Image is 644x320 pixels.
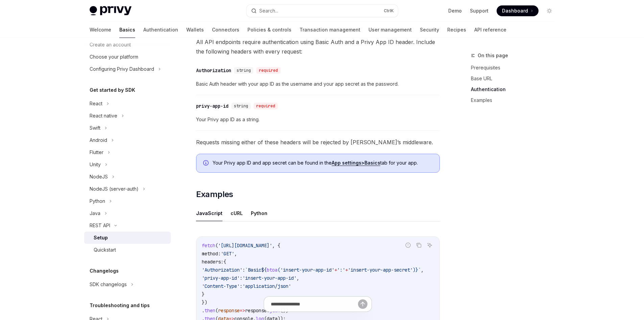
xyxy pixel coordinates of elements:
svg: Info [203,160,210,167]
a: App settings>Basics [332,160,380,166]
button: Ask AI [425,241,434,250]
span: 'application/json' [242,283,291,289]
a: Wallets [186,22,204,38]
div: Swift [90,124,100,132]
a: Examples [471,95,560,106]
span: headers: [202,259,223,265]
span: All API endpoints require authentication using Basic Auth and a Privy App ID header. Include the ... [196,37,440,56]
button: JavaScript [196,205,222,221]
span: Examples [196,189,233,200]
a: Dashboard [497,5,539,16]
button: Copy the contents from the code block [414,241,423,250]
span: : [240,275,242,281]
h5: Troubleshooting and tips [90,301,150,310]
span: + [345,267,348,273]
a: User management [368,22,412,38]
span: , { [272,242,280,249]
span: '[URL][DOMAIN_NAME]' [218,242,272,249]
button: cURL [231,205,243,221]
span: 'insert-your-app-id' [242,275,296,281]
a: API reference [474,22,506,38]
a: Recipes [447,22,466,38]
a: Choose your platform [84,51,171,63]
a: Policies & controls [247,22,291,38]
div: Python [90,197,105,205]
span: Basic Auth header with your app ID as the username and your app secret as the password. [196,80,440,88]
a: Authentication [143,22,178,38]
span: Dashboard [502,7,528,14]
span: , [296,275,299,281]
span: } [415,267,418,273]
div: Authorization [196,67,231,74]
a: Connectors [212,22,239,38]
div: REST API [90,221,110,230]
strong: App settings [332,160,361,166]
div: Java [90,209,100,217]
span: ( [215,242,218,249]
span: + [334,267,337,273]
span: Ctrl K [384,8,394,14]
span: { [223,259,226,265]
button: Python [251,205,267,221]
div: React native [90,112,117,120]
span: 'insert-your-app-id' [280,267,334,273]
div: required [254,103,278,109]
div: Search... [259,7,278,15]
span: `Basic [245,267,261,273]
span: On this page [478,51,508,60]
button: Send message [358,299,367,309]
span: fetch [202,242,215,249]
a: Support [470,7,488,14]
span: , [234,251,237,257]
strong: Basics [364,160,380,166]
span: ` [418,267,421,273]
div: Flutter [90,148,103,156]
div: NodeJS (server-auth) [90,185,139,193]
span: ( [278,267,280,273]
span: btoa [267,267,278,273]
div: Quickstart [94,246,116,254]
span: 'privy-app-id' [202,275,240,281]
span: string [237,68,251,73]
a: Authentication [471,84,560,95]
div: SDK changelogs [90,280,127,289]
span: 'Authorization' [202,267,242,273]
a: Basics [119,22,135,38]
a: Base URL [471,73,560,84]
span: ':' [337,267,345,273]
div: Setup [94,234,108,242]
span: 'insert-your-app-secret' [348,267,413,273]
div: required [256,67,281,74]
h5: Changelogs [90,267,119,275]
div: Unity [90,161,101,169]
span: : [242,267,245,273]
a: Welcome [90,22,111,38]
a: Demo [448,7,462,14]
div: Configuring Privy Dashboard [90,65,154,73]
div: privy-app-id [196,103,229,109]
a: Quickstart [84,244,171,256]
span: string [234,103,248,109]
div: React [90,100,102,108]
span: method: [202,251,221,257]
span: Your Privy app ID and app secret can be found in the tab for your app. [213,159,433,166]
span: : [240,283,242,289]
span: ) [413,267,415,273]
a: Prerequisites [471,62,560,73]
span: ${ [261,267,267,273]
span: 'Content-Type' [202,283,240,289]
a: Setup [84,232,171,244]
div: Choose your platform [90,53,138,61]
button: Report incorrect code [404,241,412,250]
div: Android [90,136,107,144]
span: , [421,267,424,273]
span: 'GET' [221,251,234,257]
img: light logo [90,6,132,16]
a: Security [420,22,439,38]
h5: Get started by SDK [90,86,135,94]
a: Transaction management [300,22,360,38]
button: Toggle dark mode [544,5,555,16]
span: Requests missing either of these headers will be rejected by [PERSON_NAME]’s middleware. [196,137,440,147]
span: } [202,291,205,297]
button: Search...CtrlK [246,5,398,17]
